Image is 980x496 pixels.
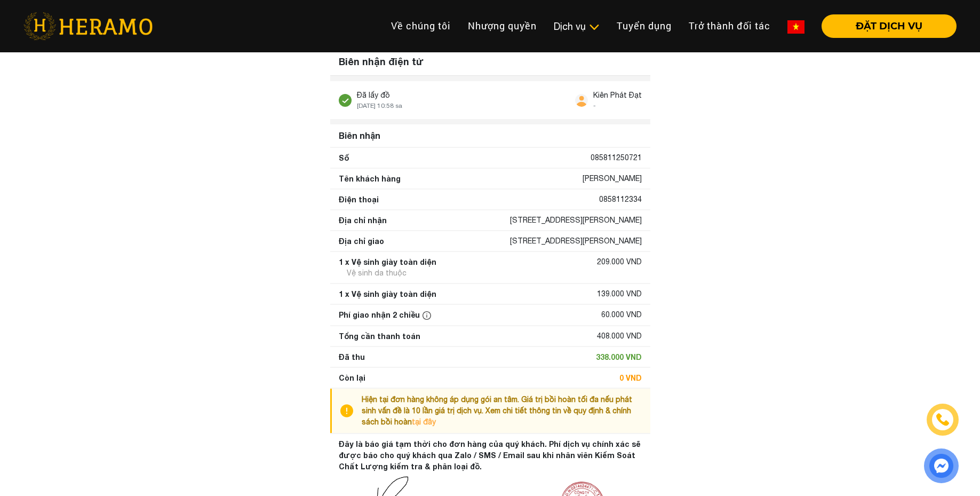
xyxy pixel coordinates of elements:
div: 60.000 VND [601,309,642,321]
button: ĐẶT DỊCH VỤ [822,14,957,38]
a: tại đây [412,418,436,426]
div: 085811250721 [591,152,642,163]
div: [PERSON_NAME] [583,173,642,184]
div: Địa chỉ nhận [339,215,387,226]
div: Tên khách hàng [339,173,401,184]
div: [STREET_ADDRESS][PERSON_NAME] [510,215,642,226]
img: user.svg [575,94,588,107]
div: Đây là báo giá tạm thời cho đơn hàng của quý khách. Phí dịch vụ chính xác sẽ được báo cho quý khá... [339,438,642,472]
div: Điện thoại [339,194,379,205]
div: Dịch vụ [554,19,600,34]
div: Số [339,152,349,163]
div: Vệ sinh da thuộc [347,267,407,279]
div: 209.000 VND [597,256,642,267]
div: Còn lại [339,372,365,383]
span: [DATE] 10:58 sa [357,102,402,109]
span: Hiện tại đơn hàng không áp dụng gói an tâm. Giá trị bồi hoàn tối đa nếu phát sinh vấn đề là 10 lầ... [362,395,632,426]
a: Tuyển dụng [608,14,680,37]
img: phone-icon [935,412,950,427]
div: Biên nhận điện tử [330,48,650,76]
div: 139.000 VND [597,288,642,300]
a: phone-icon [928,405,958,435]
img: subToggleIcon [588,22,600,33]
img: stick.svg [339,94,352,107]
span: - [593,102,596,109]
a: Về chúng tôi [383,14,459,37]
div: 0858112334 [599,194,642,205]
img: info [423,311,431,320]
div: Đã lấy đồ [357,90,402,101]
img: info [340,394,362,428]
a: Nhượng quyền [459,14,545,37]
div: 1 x Vệ sinh giày toàn diện [339,256,436,267]
img: heramo-logo.png [23,12,153,40]
a: ĐẶT DỊCH VỤ [813,21,957,31]
div: [STREET_ADDRESS][PERSON_NAME] [510,235,642,247]
div: Biên nhận [334,125,646,146]
div: Tổng cần thanh toán [339,330,420,342]
div: Địa chỉ giao [339,235,384,247]
div: Đã thu [339,351,365,363]
a: Trở thành đối tác [680,14,779,37]
div: 338.000 VND [596,351,642,363]
img: vn-flag.png [787,20,804,34]
div: 1 x Vệ sinh giày toàn diện [339,288,436,300]
div: Phí giao nhận 2 chiều [339,309,434,321]
div: Kiên Phát Đạt [593,90,642,101]
div: 0 VND [619,372,642,383]
div: 408.000 VND [597,330,642,342]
